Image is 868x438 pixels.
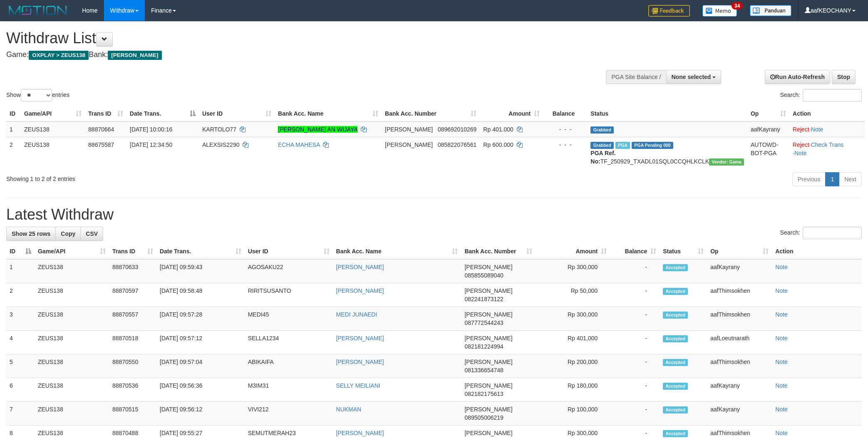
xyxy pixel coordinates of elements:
[707,402,772,426] td: aafKayrany
[35,259,109,283] td: ZEUS138
[21,106,85,121] th: Game/API: activate to sort column ascending
[632,142,673,149] span: PGA Pending
[156,259,245,283] td: [DATE] 09:59:43
[21,121,85,137] td: ZEUS138
[109,244,156,259] th: Trans ID: activate to sort column ascending
[663,430,688,437] span: Accepted
[109,283,156,307] td: 88870597
[278,141,320,148] a: ECHA MAHESA
[6,259,35,283] td: 1
[702,5,737,17] img: Button%20Memo.svg
[789,106,865,121] th: Action
[707,331,772,354] td: aafLoeutnarath
[6,331,35,354] td: 4
[590,126,614,134] span: Grabbed
[6,283,35,307] td: 2
[6,378,35,402] td: 6
[750,5,791,16] img: panduan.png
[336,264,384,270] a: [PERSON_NAME]
[109,378,156,402] td: 88870536
[536,378,610,402] td: Rp 180,000
[606,70,666,84] div: PGA Site Balance /
[707,259,772,283] td: aafKayrany
[336,406,362,413] a: NUKMAN
[6,89,69,101] label: Show entries
[6,244,35,259] th: ID: activate to sort column descending
[610,307,660,331] td: -
[772,244,862,259] th: Action
[663,288,688,295] span: Accepted
[839,172,862,186] a: Next
[546,141,584,149] div: - - -
[80,227,103,241] a: CSV
[610,378,660,402] td: -
[663,406,688,413] span: Accepted
[156,354,245,378] td: [DATE] 09:57:04
[29,51,89,60] span: OXPLAY > ZEUS138
[803,89,862,101] input: Search:
[464,359,512,365] span: [PERSON_NAME]
[464,414,503,421] span: Copy 089505006219 to clipboard
[55,227,81,241] a: Copy
[126,106,199,121] th: Date Trans.: activate to sort column descending
[109,259,156,283] td: 88870633
[336,311,377,318] a: MEDI JUNAEDI
[663,359,688,366] span: Accepted
[775,359,788,365] a: Note
[546,125,584,134] div: - - -
[775,430,788,436] a: Note
[156,244,245,259] th: Date Trans.: activate to sort column ascending
[832,70,856,84] a: Stop
[336,287,384,294] a: [PERSON_NAME]
[464,367,503,374] span: Copy 081336654748 to clipboard
[385,126,433,133] span: [PERSON_NAME]
[672,74,711,80] span: None selected
[464,391,503,397] span: Copy 082182175613 to clipboard
[615,142,630,149] span: Marked by aafpengsreynich
[21,137,85,169] td: ZEUS138
[464,311,512,318] span: [PERSON_NAME]
[780,89,862,101] label: Search:
[483,141,513,148] span: Rp 600.000
[245,402,333,426] td: VIVI212
[610,331,660,354] td: -
[156,378,245,402] td: [DATE] 09:56:36
[747,137,789,169] td: AUTOWD-BOT-PGA
[775,287,788,294] a: Note
[792,172,826,186] a: Previous
[747,121,789,137] td: aafKayrany
[438,141,476,148] span: Copy 085822076561 to clipboard
[536,354,610,378] td: Rp 200,000
[109,331,156,354] td: 88870518
[109,402,156,426] td: 88870515
[536,259,610,283] td: Rp 300,000
[811,141,844,148] a: Check Trans
[109,354,156,378] td: 88870550
[775,311,788,318] a: Note
[88,126,114,133] span: 88870664
[648,5,690,17] img: Feedback.jpg
[35,331,109,354] td: ZEUS138
[109,307,156,331] td: 88870557
[245,259,333,283] td: AGOSAKU22
[130,126,172,133] span: [DATE] 10:00:16
[794,150,807,156] a: Note
[464,296,503,302] span: Copy 082241873122 to clipboard
[6,206,862,223] h1: Latest Withdraw
[61,230,75,237] span: Copy
[709,158,744,166] span: Vendor URL: https://trx31.1velocity.biz
[610,402,660,426] td: -
[811,126,823,133] a: Note
[587,106,747,121] th: Status
[88,141,114,148] span: 88675587
[747,106,789,121] th: Op: activate to sort column ascending
[6,307,35,331] td: 3
[156,402,245,426] td: [DATE] 09:56:12
[780,227,862,239] label: Search:
[789,121,865,137] td: ·
[85,106,126,121] th: Trans ID: activate to sort column ascending
[789,137,865,169] td: · ·
[775,335,788,341] a: Note
[275,106,382,121] th: Bank Acc. Name: activate to sort column ascending
[86,230,98,237] span: CSV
